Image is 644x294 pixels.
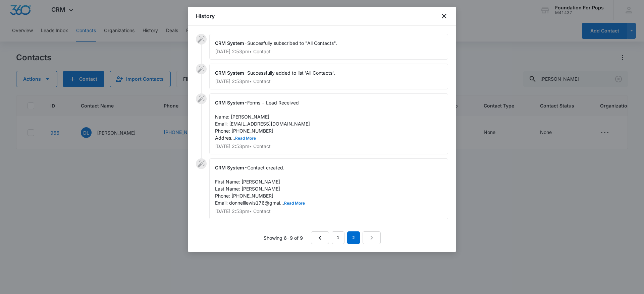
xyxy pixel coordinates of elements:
span: CRM System [215,165,244,170]
a: Page 1 [332,231,344,244]
p: [DATE] 2:53pm • Contact [215,144,442,149]
span: CRM System [215,40,244,46]
span: Succesfully subscribed to "All Contacts". [247,40,337,46]
a: Previous Page [311,231,329,244]
span: Contact created. First Name: [PERSON_NAME] Last Name: [PERSON_NAME] Phone: [PHONE_NUMBER] Email: ... [215,165,305,206]
div: - [209,64,448,89]
p: Showing 6-9 of 9 [264,234,303,241]
div: - [209,158,448,219]
button: close [440,12,448,20]
nav: Pagination [311,231,381,244]
div: - [209,93,448,154]
p: [DATE] 2:53pm • Contact [215,49,442,54]
span: CRM System [215,100,244,105]
span: Successfully added to list 'All Contacts'. [247,70,335,76]
p: [DATE] 2:53pm • Contact [215,209,442,214]
button: Read More [284,201,305,205]
div: - [209,34,448,60]
span: CRM System [215,70,244,76]
em: 2 [347,231,360,244]
span: Forms - Lead Received Name: [PERSON_NAME] Email: [EMAIL_ADDRESS][DOMAIN_NAME] Phone: [PHONE_NUMBE... [215,100,310,141]
button: Read More [235,136,256,140]
p: [DATE] 2:53pm • Contact [215,79,442,84]
h1: History [196,12,215,20]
